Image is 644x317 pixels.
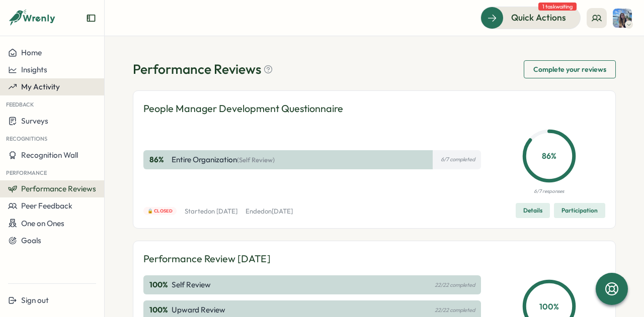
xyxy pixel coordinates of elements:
[533,61,606,78] span: Complete your reviews
[435,282,475,288] p: 22/22 completed
[172,154,275,165] p: Entire Organization
[534,187,564,195] p: 6/7 responses
[21,150,78,160] span: Recognition Wall
[246,207,293,216] p: Ended on [DATE]
[524,60,616,78] button: Complete your reviews
[133,60,273,78] h1: Performance Reviews
[143,101,343,117] p: People Manager Development Questionnaire
[149,304,170,315] p: 100 %
[21,82,60,91] span: My Activity
[516,203,550,218] button: Details
[21,295,49,305] span: Sign out
[441,156,475,163] p: 6/7 completed
[21,116,48,126] span: Surveys
[21,219,64,228] span: One on Ones
[21,48,42,57] span: Home
[172,279,211,290] p: Self Review
[21,236,41,245] span: Goals
[480,7,581,29] button: Quick Actions
[554,203,605,218] button: Participation
[86,13,96,23] button: Expand sidebar
[523,203,542,218] span: Details
[435,307,475,313] p: 22/22 completed
[172,304,225,315] p: Upward Review
[613,9,632,28] img: Elena Moraitopoulou
[561,203,598,218] span: Participation
[538,3,577,11] span: 1 task waiting
[21,65,47,74] span: Insights
[149,154,170,165] p: 86 %
[143,251,271,267] p: Performance Review [DATE]
[525,300,574,312] p: 100 %
[21,201,72,210] span: Peer Feedback
[147,207,173,215] span: 🔒 Closed
[237,156,275,164] span: (Self Review)
[149,279,170,290] p: 100 %
[21,184,96,193] span: Performance Reviews
[185,207,237,216] p: Started on [DATE]
[525,150,574,162] p: 86 %
[511,11,566,24] span: Quick Actions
